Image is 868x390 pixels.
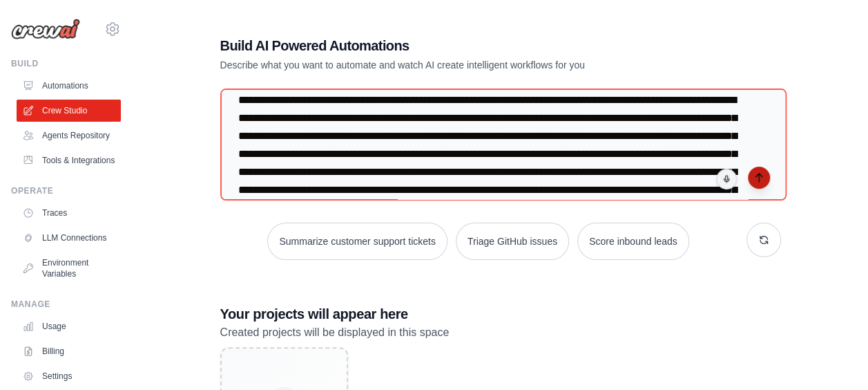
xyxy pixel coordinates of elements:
img: Logo [11,19,80,39]
div: Manage [11,299,121,310]
a: Tools & Integrations [17,149,121,171]
a: Environment Variables [17,252,121,285]
h3: Your projects will appear here [220,304,781,324]
button: Triage GitHub issues [456,223,569,260]
a: Crew Studio [17,100,121,122]
a: LLM Connections [17,227,121,249]
a: Billing [17,340,121,362]
a: Usage [17,315,121,337]
button: Click to speak your automation idea [716,169,737,189]
p: Created projects will be displayed in this space [220,324,781,342]
div: Build [11,58,121,69]
div: Operate [11,185,121,196]
a: Agents Repository [17,124,121,147]
a: Traces [17,202,121,224]
button: Get new suggestions [746,223,781,257]
p: Describe what you want to automate and watch AI create intelligent workflows for you [220,58,684,72]
a: Automations [17,75,121,97]
button: Score inbound leads [577,223,689,260]
h1: Build AI Powered Automations [220,36,684,55]
a: Settings [17,365,121,387]
button: Summarize customer support tickets [267,223,447,260]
